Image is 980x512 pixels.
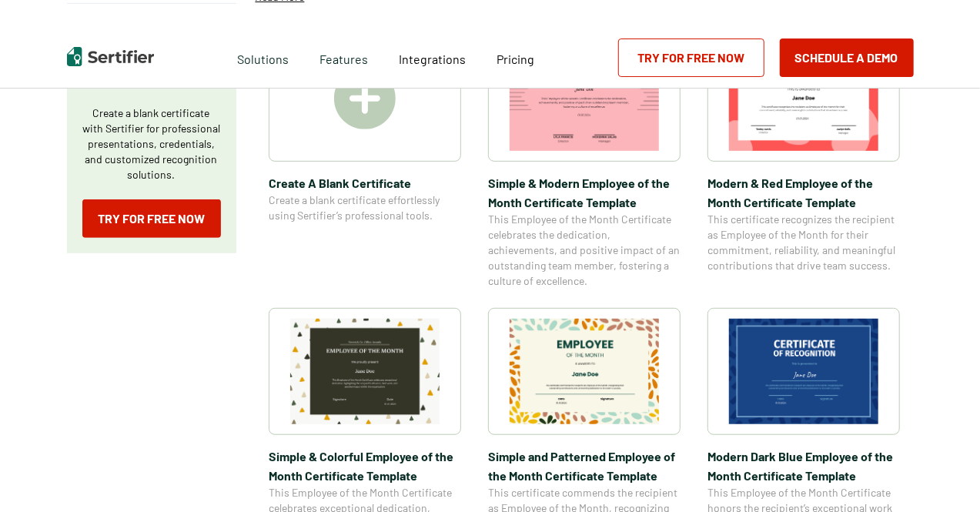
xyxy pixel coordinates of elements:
[269,173,461,192] span: Create A Blank Certificate
[618,38,764,77] a: Try for Free Now
[82,105,221,182] p: Create a blank certificate with Sertifier for professional presentations, credentials, and custom...
[290,319,440,424] img: Simple & Colorful Employee of the Month Certificate Template
[399,52,466,66] span: Integrations
[269,447,461,485] span: Simple & Colorful Employee of the Month Certificate Template
[497,48,534,67] a: Pricing
[729,319,878,424] img: Modern Dark Blue Employee of the Month Certificate Template
[707,212,900,273] span: This certificate recognizes the recipient as Employee of the Month for their commitment, reliabil...
[82,199,221,238] a: Try for Free Now
[497,52,534,66] span: Pricing
[67,47,154,66] img: Sertifier | Digital Credentialing Platform
[319,48,368,67] span: Features
[237,48,289,67] span: Solutions
[488,447,681,485] span: Simple and Patterned Employee of the Month Certificate Template
[707,447,900,485] span: Modern Dark Blue Employee of the Month Certificate Template
[399,48,466,67] a: Integrations
[334,68,396,129] img: Create A Blank Certificate
[488,35,681,289] a: Simple & Modern Employee of the Month Certificate TemplateSimple & Modern Employee of the Month C...
[707,173,900,212] span: Modern & Red Employee of the Month Certificate Template
[729,45,878,151] img: Modern & Red Employee of the Month Certificate Template
[707,35,900,289] a: Modern & Red Employee of the Month Certificate TemplateModern & Red Employee of the Month Certifi...
[510,45,659,151] img: Simple & Modern Employee of the Month Certificate Template
[488,212,681,289] span: This Employee of the Month Certificate celebrates the dedication, achievements, and positive impa...
[488,173,681,212] span: Simple & Modern Employee of the Month Certificate Template
[510,319,659,424] img: Simple and Patterned Employee of the Month Certificate Template
[269,192,461,223] span: Create a blank certificate effortlessly using Sertifier’s professional tools.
